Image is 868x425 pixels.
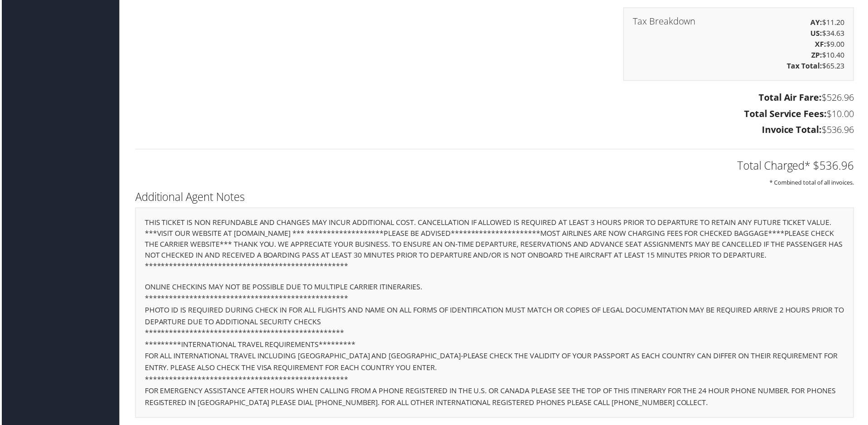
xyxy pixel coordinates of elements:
strong: Tax Total: [789,61,824,71]
h2: Total Charged* $536.96 [134,159,856,174]
div: THIS TICKET IS NON REFUNDABLE AND CHANGES MAY INCUR ADDITIONAL COST. CANCELLATION IF ALLOWED IS R... [134,209,856,420]
strong: AY: [812,18,824,28]
strong: US: [812,29,824,39]
strong: ZP: [813,50,824,60]
h3: $10.00 [134,108,856,121]
h3: Tax Breakdown [634,17,697,26]
small: * Combined total of all invoices. [771,179,856,187]
strong: Total Air Fare: [760,92,824,104]
strong: Total Service Fees: [745,108,829,120]
div: $11.20 $34.63 $9.00 $10.40 $65.23 [624,8,856,81]
h3: $536.96 [134,124,856,137]
strong: Invoice Total: [763,124,824,137]
strong: XF: [817,39,828,49]
h3: $526.96 [134,92,856,104]
h2: Additional Agent Notes [134,190,856,205]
